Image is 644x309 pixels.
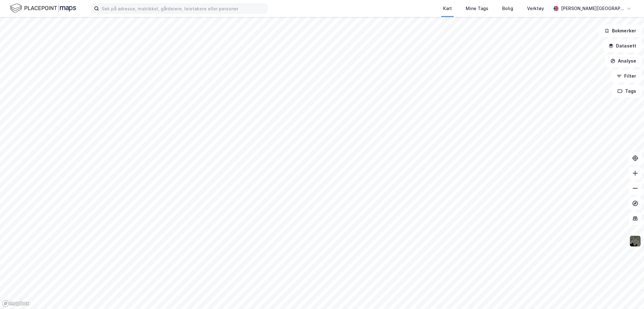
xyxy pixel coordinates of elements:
div: [PERSON_NAME][GEOGRAPHIC_DATA] [561,5,624,12]
div: Verktøy [527,5,544,12]
div: Kontrollprogram for chat [613,279,644,309]
div: Bolig [502,5,513,12]
div: Mine Tags [466,5,488,12]
iframe: Chat Widget [613,279,644,309]
input: Søk på adresse, matrikkel, gårdeiere, leietakere eller personer [99,4,267,13]
div: Kart [443,5,452,12]
img: logo.f888ab2527a4732fd821a326f86c7f29.svg [10,3,76,14]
